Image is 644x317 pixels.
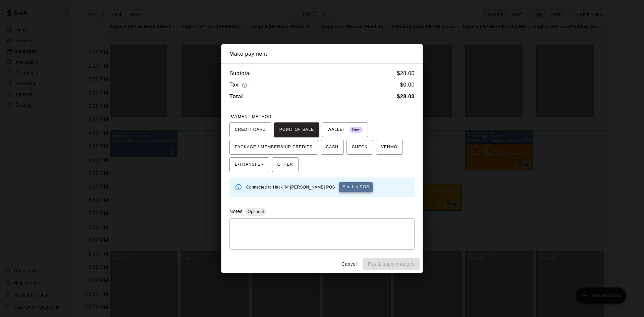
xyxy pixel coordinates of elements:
[229,94,243,99] b: Total
[229,122,271,137] button: CREDIT CARD
[339,182,373,192] button: Send to POS
[321,140,344,155] button: CASH
[352,142,368,153] span: CHECK
[229,114,271,119] span: PAYMENT METHOD
[327,124,363,135] span: WALLET
[326,142,338,153] span: CASH
[221,44,423,64] h2: Make payment
[235,159,264,170] span: E-TRANSFER
[235,124,266,135] span: CREDIT CARD
[397,94,415,99] b: $ 28.00
[277,159,293,170] span: OTHER
[229,157,269,172] button: E-TRANSFER
[229,69,251,78] h6: Subtotal
[229,81,249,90] h6: Tax
[338,258,360,270] button: Cancel
[376,140,403,155] button: VENMO
[279,124,314,135] span: POINT OF SALE
[346,140,373,155] button: CHECK
[246,185,335,190] span: Connected to Hack 'N' [PERSON_NAME] POS
[229,209,243,214] label: Notes
[245,209,266,214] span: Optional
[322,122,368,137] button: WALLET New
[274,122,319,137] button: POINT OF SALE
[272,157,299,172] button: OTHER
[397,69,415,78] h6: $ 28.00
[235,142,313,153] span: PACKAGE / MEMBERSHIP CREDITS
[229,140,318,155] button: PACKAGE / MEMBERSHIP CREDITS
[350,125,363,135] span: New
[400,81,415,90] h6: $ 0.00
[381,142,397,153] span: VENMO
